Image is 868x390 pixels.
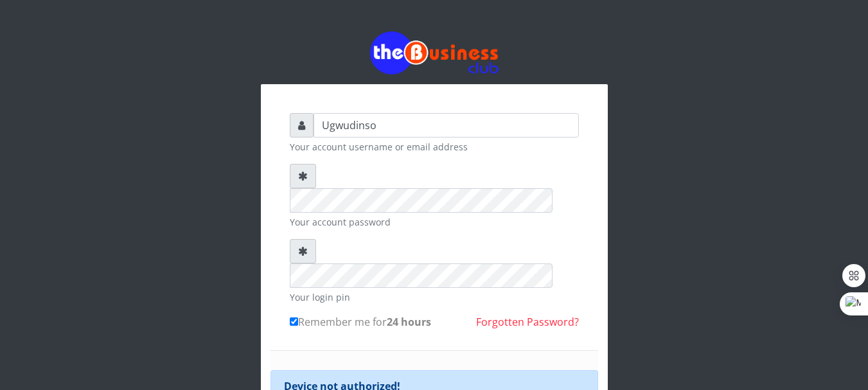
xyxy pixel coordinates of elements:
input: Remember me for24 hours [290,317,298,326]
label: Remember me for [290,314,431,330]
b: 24 hours [387,315,431,329]
small: Your account username or email address [290,140,579,154]
a: Forgotten Password? [476,315,579,329]
small: Your login pin [290,290,579,304]
input: Username or email address [314,113,579,137]
small: Your account password [290,215,579,229]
